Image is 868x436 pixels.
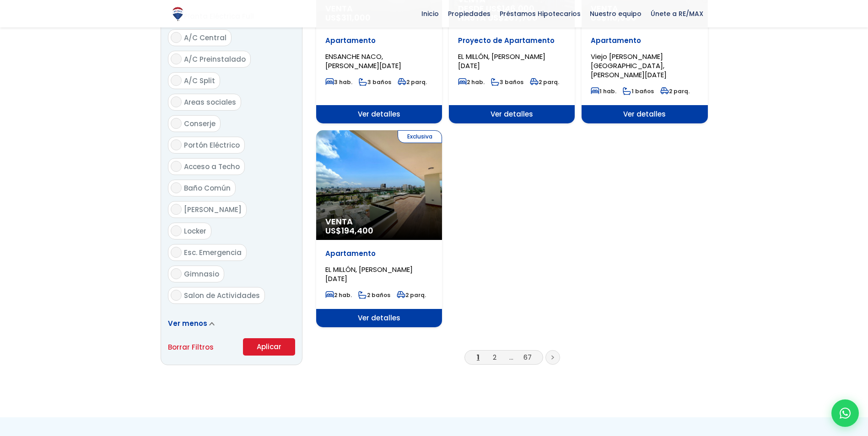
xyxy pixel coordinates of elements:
[443,7,495,21] span: Propiedades
[646,7,708,21] span: Únete a RE/MAX
[359,78,391,86] span: 3 baños
[477,352,480,362] a: 1
[325,291,352,299] span: 2 hab.
[591,87,616,95] span: 1 hab.
[458,36,566,45] p: Proyecto de Apartamento
[493,352,496,362] a: 2
[491,78,523,86] span: 3 baños
[184,205,242,214] span: [PERSON_NAME]
[184,97,236,107] span: Areas sociales
[184,269,219,279] span: Gimnasio
[398,130,442,143] span: Exclusiva
[582,105,707,123] span: Ver detalles
[171,204,182,215] input: [PERSON_NAME]
[171,75,182,86] input: A/C Split
[184,291,260,300] span: Salon de Actividades
[171,247,182,258] input: Esc. Emergencia
[171,53,182,64] input: A/C Preinstalado
[325,249,433,258] p: Apartamento
[417,7,443,21] span: Inicio
[184,226,206,236] span: Locker
[316,130,442,327] a: Exclusiva Venta US$194,400 Apartamento EL MILLÓN, [PERSON_NAME][DATE] 2 hab. 2 baños 2 parq. Ver ...
[325,52,401,70] span: ENSANCHE NACO, [PERSON_NAME][DATE]
[623,87,654,95] span: 1 baños
[591,36,698,45] p: Apartamento
[184,33,226,43] span: A/C Central
[184,76,215,85] span: A/C Split
[184,140,240,150] span: Portón Eléctrico
[325,78,352,86] span: 3 hab.
[449,105,575,123] span: Ver detalles
[325,225,373,236] span: US$
[316,309,442,327] span: Ver detalles
[523,352,532,362] a: 67
[458,78,485,86] span: 2 hab.
[325,217,433,226] span: Venta
[171,290,182,301] input: Salon de Actividades
[585,7,646,21] span: Nuestro equipo
[325,265,413,283] span: EL MILLÓN, [PERSON_NAME][DATE]
[168,319,207,328] span: Ver menos
[495,7,585,21] span: Préstamos Hipotecarios
[184,54,246,64] span: A/C Preinstalado
[168,341,214,353] a: Borrar Filtros
[170,6,186,22] img: Logo de REMAX
[171,268,182,279] input: Gimnasio
[458,52,545,70] span: EL MILLÓN, [PERSON_NAME][DATE]
[171,32,182,43] input: A/C Central
[591,52,667,80] span: Viejo [PERSON_NAME][GEOGRAPHIC_DATA], [PERSON_NAME][DATE]
[358,291,390,299] span: 2 baños
[325,36,433,45] p: Apartamento
[171,96,182,107] input: Areas sociales
[184,248,242,257] span: Esc. Emergencia
[398,78,427,86] span: 2 parq.
[530,78,559,86] span: 2 parq.
[168,319,215,328] a: Ver menos
[397,291,426,299] span: 2 parq.
[660,87,690,95] span: 2 parq.
[171,118,182,129] input: Conserje
[171,161,182,172] input: Acceso a Techo
[171,139,182,150] input: Portón Eléctrico
[243,338,295,356] button: Aplicar
[184,119,216,128] span: Conserje
[184,162,240,171] span: Acceso a Techo
[171,182,182,193] input: Baño Común
[171,225,182,236] input: Locker
[316,105,442,123] span: Ver detalles
[509,352,513,362] a: ...
[341,225,373,236] span: 194,400
[184,183,231,193] span: Baño Común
